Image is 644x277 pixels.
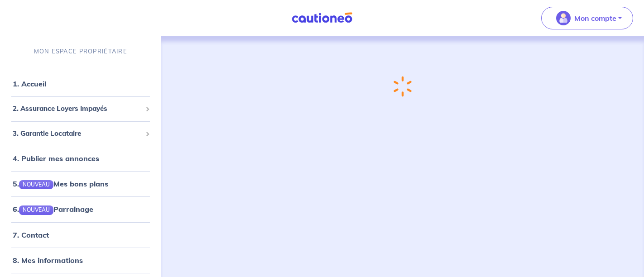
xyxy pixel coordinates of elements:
img: illu_account_valid_menu.svg [556,11,571,25]
a: 5.NOUVEAUMes bons plans [13,179,108,188]
div: 7. Contact [4,226,158,244]
div: 8. Mes informations [4,251,158,269]
img: loading-spinner [394,76,412,97]
a: 4. Publier mes annonces [13,154,99,163]
div: 4. Publier mes annonces [4,149,158,167]
a: 6.NOUVEAUParrainage [13,205,93,214]
div: 5.NOUVEAUMes bons plans [4,175,158,193]
span: 3. Garantie Locataire [13,129,142,139]
button: illu_account_valid_menu.svgMon compte [541,7,633,29]
div: 2. Assurance Loyers Impayés [4,100,158,118]
p: Mon compte [574,13,616,24]
div: 6.NOUVEAUParrainage [4,200,158,218]
div: 3. Garantie Locataire [4,125,158,143]
a: 8. Mes informations [13,256,83,265]
a: 7. Contact [13,230,49,239]
span: 2. Assurance Loyers Impayés [13,104,142,114]
img: Cautioneo [288,12,356,24]
p: MON ESPACE PROPRIÉTAIRE [34,47,127,56]
a: 1. Accueil [13,79,46,88]
div: 1. Accueil [4,75,158,93]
